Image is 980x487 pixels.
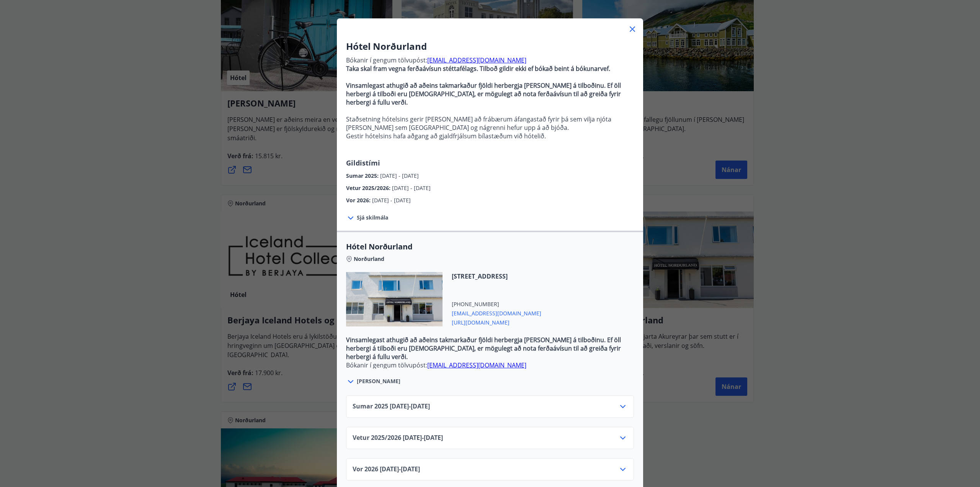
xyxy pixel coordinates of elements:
span: [URL][DOMAIN_NAME] [452,317,541,326]
h3: Hótel Norðurland [346,40,634,53]
strong: ​Vinsamlegast athugið að aðeins takmarkaður fjöldi herbergja [PERSON_NAME] á tilboðinu. Ef öll he... [346,336,621,361]
span: Sjá skilmála [357,214,388,221]
span: [EMAIL_ADDRESS][DOMAIN_NAME] [452,308,541,317]
strong: Taka skal fram vegna ferðaávísun stéttafélags. Tilboð gildir ekki ef bókað beint á bókunarvef. [346,64,610,73]
span: Vor 2026 : [346,197,372,204]
span: [PHONE_NUMBER] [452,300,541,308]
span: Vetur 2025/2026 [DATE] - [DATE] [353,433,443,443]
span: Sumar 2025 [DATE] - [DATE] [353,402,430,411]
span: [STREET_ADDRESS] [452,272,541,280]
p: Staðsetning hótelsins gerir [PERSON_NAME] að frábærum áfangastað fyrir þá sem vilja njóta [PERSON... [346,115,634,132]
a: [EMAIL_ADDRESS][DOMAIN_NAME] [427,361,526,369]
span: Sumar 2025 : [346,172,380,179]
span: Gildistími [346,158,380,167]
span: [DATE] - [DATE] [392,184,431,192]
span: Hótel Norðurland [346,241,634,252]
span: [DATE] - [DATE] [380,172,419,179]
strong: Vinsamlegast athugið að aðeins takmarkaður fjöldi herbergja [PERSON_NAME] á tilboðinu. Ef öll her... [346,81,621,107]
p: Bókanir í gengum tölvupóst: [346,56,634,64]
span: Norðurland [354,255,384,263]
span: Vetur 2025/2026 : [346,184,392,192]
a: [EMAIL_ADDRESS][DOMAIN_NAME] [427,56,526,64]
p: Bókanir í gengum tölvupóst: [346,361,634,369]
p: Gestir hótelsins hafa aðgang að gjaldfrjálsum bílastæðum við hótelið. [346,132,634,140]
span: [DATE] - [DATE] [372,197,411,204]
span: [PERSON_NAME] [357,377,400,385]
